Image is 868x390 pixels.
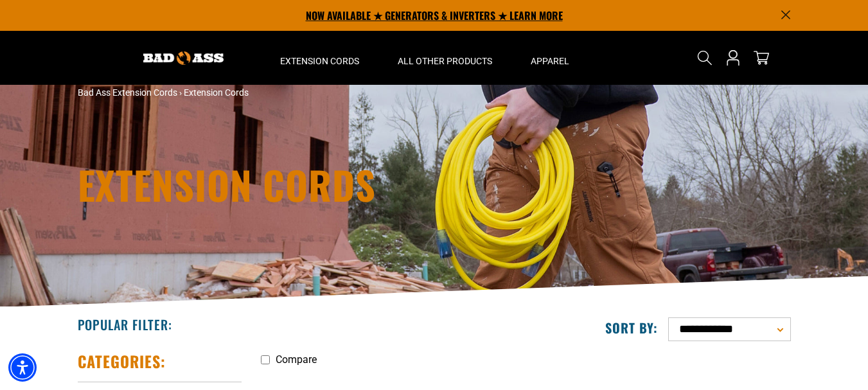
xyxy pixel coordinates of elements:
a: cart [751,50,772,66]
div: Accessibility Menu [8,353,37,382]
span: Extension Cords [184,87,249,98]
span: Extension Cords [280,55,359,67]
a: Open this option [723,31,743,85]
summary: Apparel [511,31,589,85]
summary: Search [695,48,715,68]
h1: Extension Cords [78,165,547,204]
nav: breadcrumbs [78,86,547,100]
summary: Extension Cords [261,31,378,85]
span: Apparel [531,55,569,67]
span: Compare [276,353,317,366]
summary: All Other Products [378,31,511,85]
h2: Popular Filter: [78,316,172,333]
a: Bad Ass Extension Cords [78,87,177,98]
h2: Categories: [78,351,166,371]
img: Bad Ass Extension Cords [143,51,224,65]
span: › [179,87,182,98]
span: All Other Products [398,55,492,67]
label: Sort by: [605,319,658,336]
